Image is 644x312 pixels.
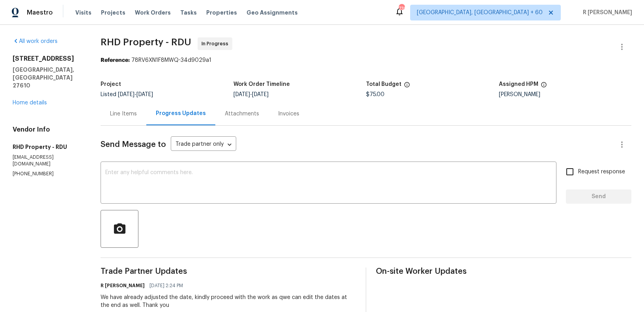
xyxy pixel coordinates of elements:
span: Work Orders [135,9,171,17]
span: On-site Worker Updates [376,267,631,275]
span: $75.00 [366,92,385,97]
span: The hpm assigned to this work order. [541,82,547,92]
h5: Total Budget [366,82,401,87]
div: Trade partner only [171,138,236,151]
span: Properties [206,9,237,17]
h5: RHD Property - RDU [13,143,82,151]
a: Home details [13,100,47,106]
h2: [STREET_ADDRESS] [13,55,82,63]
h4: Vendor Info [13,126,82,134]
span: - [118,92,153,97]
p: [PHONE_NUMBER] [13,171,82,177]
p: [EMAIL_ADDRESS][DOMAIN_NAME] [13,154,82,167]
h5: Project [101,82,121,87]
span: Maestro [27,9,53,17]
h5: Assigned HPM [499,82,538,87]
span: In Progress [202,40,231,48]
span: Visits [75,9,91,17]
span: R [PERSON_NAME] [580,9,632,17]
b: Reference: [101,58,130,63]
span: Request response [578,168,625,176]
span: Send Message to [101,141,166,149]
h5: [GEOGRAPHIC_DATA], [GEOGRAPHIC_DATA] 27610 [13,66,82,89]
span: Trade Partner Updates [101,267,356,275]
h5: Work Order Timeline [233,82,290,87]
span: Tasks [180,10,197,15]
div: Progress Updates [156,110,206,117]
span: [DATE] [233,92,250,97]
span: [GEOGRAPHIC_DATA], [GEOGRAPHIC_DATA] + 60 [417,9,543,17]
span: - [233,92,269,97]
span: [DATE] [136,92,153,97]
span: Projects [101,9,125,17]
span: Listed [101,92,153,97]
span: RHD Property - RDU [101,37,191,47]
div: [PERSON_NAME] [499,92,631,97]
div: Attachments [225,110,259,118]
div: Line Items [110,110,137,118]
span: The total cost of line items that have been proposed by Opendoor. This sum includes line items th... [404,82,410,92]
div: 738 [399,5,404,13]
div: Invoices [278,110,299,118]
span: [DATE] [118,92,134,97]
span: Geo Assignments [246,9,298,17]
div: 78RV6XN1F8MWQ-34d9029a1 [101,56,631,64]
span: [DATE] 2:24 PM [149,282,183,290]
div: We have already adjusted the date, kindly proceed with the work as qwe can edit the dates at the ... [101,293,356,309]
a: All work orders [13,39,58,44]
h6: R [PERSON_NAME] [101,282,145,290]
span: [DATE] [252,92,269,97]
